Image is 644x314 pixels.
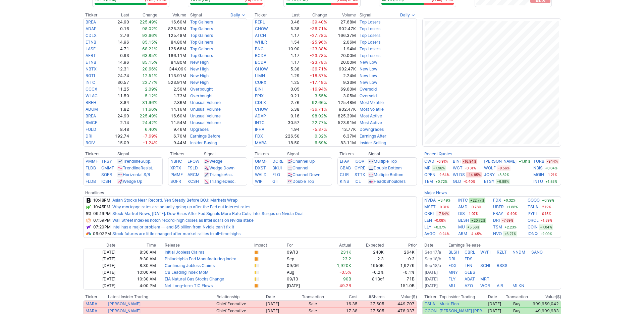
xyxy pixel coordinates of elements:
span: 68.21% [142,46,157,51]
a: Sep 18/b [425,256,441,261]
a: Top Gainers [190,46,213,51]
span: -23.88% [310,46,327,51]
a: Intel has a major problem — and $5 billion from Nvidia can't fix it [112,224,234,229]
a: MSFT [424,204,436,210]
td: 2.50M [158,86,186,93]
span: -36.71% [310,26,327,31]
a: EIA Natural Gas Stocks Change [165,276,224,281]
a: Top Losers [360,19,380,24]
a: Unusual Volume [190,107,221,112]
td: 14.96 [106,39,129,46]
a: ARCM [187,172,200,177]
a: CBRL [424,210,435,217]
a: LEN [424,217,432,224]
a: Most Volatile [360,100,384,105]
a: Wall Street indexes notch record-high closes as Intel soars on Nvidia stake [112,218,254,223]
a: Unusual Volume [190,100,221,105]
span: Signal [190,12,202,18]
td: 5.38 [277,66,300,72]
a: STTK [355,172,365,177]
td: 27.68M [327,18,356,25]
a: Overbought [190,93,213,98]
a: CCCX [86,87,97,92]
td: 825.39M [158,25,186,32]
a: New Low [360,66,377,71]
a: CLIR [340,172,349,177]
a: PYPL [528,210,538,217]
span: Desc. [225,179,235,184]
td: 2.76 [106,32,129,39]
td: 9.33M [327,79,356,86]
a: ARM [458,230,467,237]
a: AMD [458,204,468,210]
a: New Low [360,80,377,85]
a: Philadelphia Fed Manufacturing Index [165,256,236,261]
a: FLO [272,172,280,177]
a: [PERSON_NAME] [108,308,141,313]
a: [PERSON_NAME] [PERSON_NAME] [439,308,486,314]
a: SANG [531,250,543,255]
td: 30.57 [106,79,129,86]
a: NBIS [533,165,543,171]
a: Top Losers [360,40,380,45]
td: 523.91M [158,79,186,86]
a: TSLA [528,204,538,210]
td: 902.47K [327,66,356,72]
a: TEM [424,178,433,185]
a: New High [190,80,209,85]
a: New Low [360,73,377,78]
a: ORCL [528,217,539,224]
a: REPL [255,19,265,24]
a: COIN [528,224,538,230]
span: -23.78% [310,60,327,65]
a: Double Top [292,179,314,184]
a: MRT [480,276,489,281]
a: Multiple Top [374,159,397,164]
a: Top Gainers [190,40,213,45]
a: PMMF [86,159,98,164]
a: ADAP [255,113,266,118]
a: EBAY [493,210,503,217]
span: Daily [400,12,410,18]
a: TRSY [101,159,112,164]
a: Top Gainers [190,19,213,24]
td: 2.06M [327,39,356,46]
a: Sep 17/a [425,250,441,255]
td: 10.90 [277,46,300,52]
a: New High [190,73,209,78]
a: Oversold [360,87,377,92]
a: TURB [533,158,544,165]
a: GMMF [101,165,114,170]
a: Top Gainers [190,26,213,31]
a: Most Volatile [360,107,384,112]
a: WOR [480,283,490,288]
a: Major News [424,190,447,195]
td: 3.46 [277,18,300,25]
a: GMMF [255,159,268,164]
a: BLSH [448,250,459,255]
a: KCSH [187,179,199,184]
th: Volume [158,12,186,18]
a: CHOW [255,66,268,71]
span: Trendline [123,165,141,170]
a: Overbought [190,87,213,92]
a: [PERSON_NAME] [484,158,517,165]
a: WLAC [86,93,98,98]
a: JOBY [484,171,495,178]
a: Unusual Volume [190,113,221,118]
a: [DATE] [425,283,438,288]
a: WYFI [480,250,490,255]
a: TrendlineResist. [123,165,153,170]
b: Recent Quotes [424,151,452,156]
a: BREA [86,19,96,24]
a: Channel Down [292,172,320,177]
td: 1.17 [277,52,300,59]
a: GBAB [340,165,351,170]
a: MARA [255,140,267,145]
a: Musk Elon [439,301,459,307]
a: SOFR [170,179,181,184]
a: Earnings After [360,134,386,139]
span: Daily [230,12,240,18]
a: [PERSON_NAME] [108,301,141,306]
